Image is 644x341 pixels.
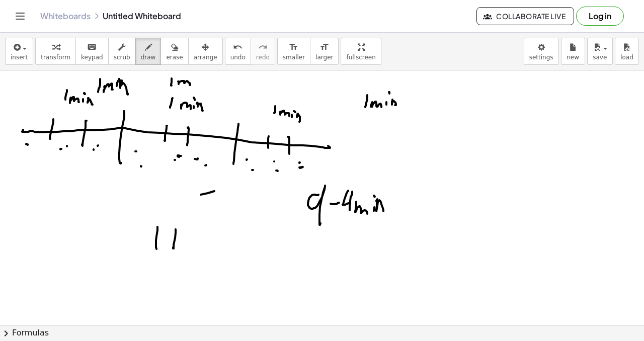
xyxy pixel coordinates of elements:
[225,38,251,65] button: undoundo
[561,38,585,65] button: new
[283,54,305,61] span: smaller
[166,54,183,61] span: erase
[35,38,76,65] button: transform
[593,54,607,61] span: save
[529,54,553,61] span: settings
[620,54,633,61] span: load
[41,54,70,61] span: transform
[567,54,579,61] span: new
[5,38,33,65] button: insert
[108,38,136,65] button: scrub
[251,38,275,65] button: redoredo
[346,54,375,61] span: fullscreen
[233,41,243,53] i: undo
[319,41,329,53] i: format_size
[87,41,97,53] i: keyboard
[256,54,270,61] span: redo
[141,54,156,61] span: draw
[315,54,333,61] span: larger
[194,54,217,61] span: arrange
[485,12,566,21] span: Collaborate Live
[310,38,339,65] button: format_sizelarger
[40,11,91,21] a: Whiteboards
[114,54,130,61] span: scrub
[576,7,624,26] button: Log in
[587,38,613,65] button: save
[289,41,298,53] i: format_size
[81,54,103,61] span: keypad
[12,8,28,24] button: Toggle navigation
[160,38,188,65] button: erase
[277,38,310,65] button: format_sizesmaller
[188,38,223,65] button: arrange
[524,38,559,65] button: settings
[135,38,162,65] button: draw
[258,41,268,53] i: redo
[476,7,574,25] button: Collaborate Live
[341,38,381,65] button: fullscreen
[230,54,246,61] span: undo
[615,38,639,65] button: load
[11,54,28,61] span: insert
[75,38,109,65] button: keyboardkeypad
